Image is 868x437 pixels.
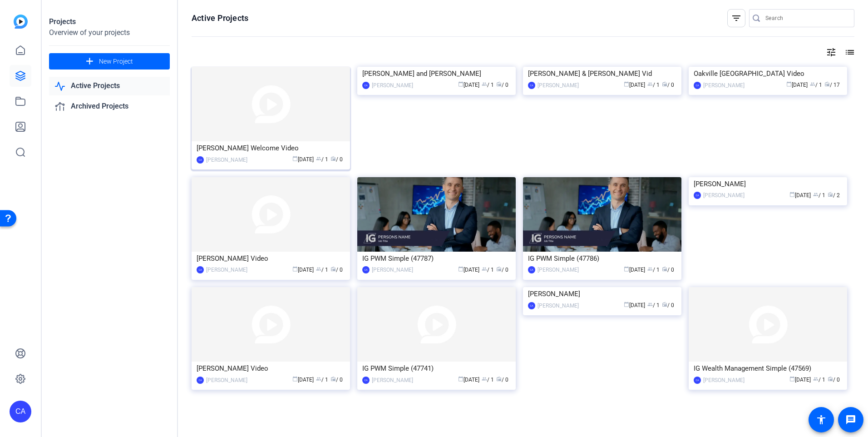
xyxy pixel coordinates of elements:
[206,155,247,164] div: [PERSON_NAME]
[694,67,842,80] div: Oakville [GEOGRAPHIC_DATA] Video
[49,53,170,70] button: New Project
[789,377,811,383] span: [DATE]
[694,362,842,375] div: IG Wealth Management Simple (47569)
[316,156,328,163] span: / 1
[662,302,667,307] span: radio
[528,266,535,273] div: CA
[372,265,413,274] div: [PERSON_NAME]
[482,267,494,273] span: / 1
[316,376,321,382] span: group
[362,67,511,80] div: [PERSON_NAME] and [PERSON_NAME]
[197,362,345,375] div: [PERSON_NAME] Video
[458,82,479,88] span: [DATE]
[197,266,204,273] div: CA
[458,376,464,382] span: calendar_today
[482,376,487,382] span: group
[496,267,508,273] span: / 0
[624,302,645,308] span: [DATE]
[826,47,837,58] mat-icon: tune
[538,265,579,274] div: [PERSON_NAME]
[316,266,321,272] span: group
[828,192,833,197] span: radio
[49,97,170,116] a: Archived Projects
[330,267,343,273] span: / 0
[206,376,247,385] div: [PERSON_NAME]
[496,82,508,88] span: / 0
[703,81,745,90] div: [PERSON_NAME]
[482,82,494,88] span: / 1
[362,266,370,273] div: CA
[292,156,314,163] span: [DATE]
[810,82,822,88] span: / 1
[197,141,345,155] div: [PERSON_NAME] Welcome Video
[206,265,247,274] div: [PERSON_NAME]
[647,302,660,308] span: / 1
[99,57,133,66] span: New Project
[647,81,653,87] span: group
[330,156,343,163] span: / 0
[789,376,795,382] span: calendar_today
[496,376,502,382] span: radio
[496,377,508,383] span: / 0
[362,377,370,384] div: CA
[292,156,298,161] span: calendar_today
[458,267,479,273] span: [DATE]
[292,376,298,382] span: calendar_today
[496,266,502,272] span: radio
[528,302,535,309] div: CA
[731,13,742,24] mat-icon: filter_list
[49,77,170,95] a: Active Projects
[14,15,28,29] img: blue-gradient.svg
[372,376,413,385] div: [PERSON_NAME]
[482,377,494,383] span: / 1
[624,267,645,273] span: [DATE]
[624,81,629,87] span: calendar_today
[786,82,808,88] span: [DATE]
[197,252,345,265] div: [PERSON_NAME] Video
[813,192,819,197] span: group
[49,16,170,27] div: Projects
[624,82,645,88] span: [DATE]
[330,266,336,272] span: radio
[694,177,842,191] div: [PERSON_NAME]
[362,252,511,265] div: IG PWM Simple (47787)
[813,377,825,383] span: / 1
[292,267,314,273] span: [DATE]
[816,414,827,425] mat-icon: accessibility
[647,302,653,307] span: group
[824,81,830,87] span: radio
[192,13,248,24] h1: Active Projects
[10,401,31,422] div: CA
[662,82,674,88] span: / 0
[662,81,667,87] span: radio
[703,191,745,200] div: [PERSON_NAME]
[362,362,511,375] div: IG PWM Simple (47741)
[528,67,676,80] div: [PERSON_NAME] & [PERSON_NAME] Vid
[662,266,667,272] span: radio
[786,81,792,87] span: calendar_today
[496,81,502,87] span: radio
[482,266,487,272] span: group
[528,287,676,301] div: [PERSON_NAME]
[372,81,413,90] div: [PERSON_NAME]
[292,377,314,383] span: [DATE]
[828,377,840,383] span: / 0
[624,266,629,272] span: calendar_today
[789,192,811,199] span: [DATE]
[538,81,579,90] div: [PERSON_NAME]
[828,192,840,199] span: / 2
[647,267,660,273] span: / 1
[694,192,701,199] div: CA
[482,81,487,87] span: group
[765,13,847,24] input: Search
[84,56,95,67] mat-icon: add
[49,27,170,38] div: Overview of your projects
[458,377,479,383] span: [DATE]
[845,414,856,425] mat-icon: message
[316,267,328,273] span: / 1
[662,302,674,308] span: / 0
[703,376,745,385] div: [PERSON_NAME]
[292,266,298,272] span: calendar_today
[330,377,343,383] span: / 0
[647,82,660,88] span: / 1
